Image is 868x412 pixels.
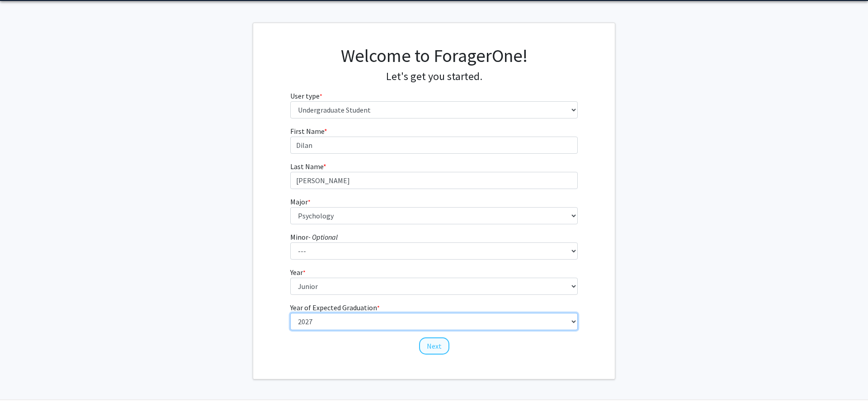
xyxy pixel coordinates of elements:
[308,232,338,242] i: - Optional
[290,302,380,313] label: Year of Expected Graduation
[290,90,322,101] label: User type
[290,127,324,136] span: First Name
[290,162,323,171] span: Last Name
[290,267,306,278] label: Year
[290,196,311,207] label: Major
[290,232,338,242] label: Minor
[290,70,578,83] h4: Let's get you started.
[7,371,38,405] iframe: Chat
[290,45,578,66] h1: Welcome to ForagerOne!
[419,337,449,355] button: Next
